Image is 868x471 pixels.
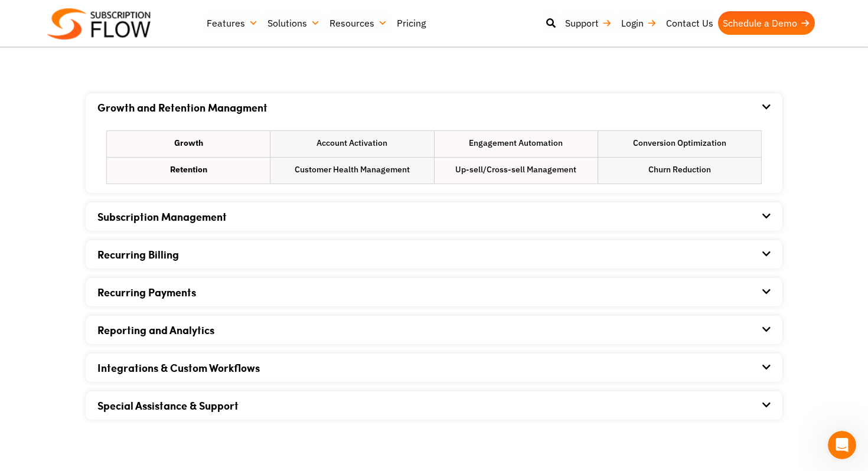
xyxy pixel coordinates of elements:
img: Subscriptionflow [47,8,151,40]
a: Schedule a Demo [718,11,815,35]
a: Contact Us [661,11,718,35]
div: Recurring Billing [97,240,771,269]
a: Subscription Management [97,209,227,224]
div: Special Assistance & Support [97,391,771,420]
strong: Retention [170,163,207,176]
a: Special Assistance & Support [97,398,239,413]
a: Recurring Billing [97,247,179,262]
div: Subscription Management [97,202,771,231]
a: Support [560,11,616,35]
li: Account Activation [270,131,433,157]
li: Up-sell/Cross-sell Management [435,158,598,184]
strong: Growth [174,137,203,149]
li: Churn Reduction [598,158,761,184]
a: Pricing [392,11,430,35]
div: Reporting and Analytics [97,316,771,344]
li: Conversion Optimization [598,131,761,157]
li: Engagement Automation [435,131,598,157]
li: Customer Health Management [270,158,433,184]
a: Reporting and Analytics [97,322,214,338]
div: Integrations & Custom Workflows [97,354,771,382]
iframe: Intercom live chat [828,431,856,459]
div: Growth and Retention Managment [97,122,771,193]
a: Resources [325,11,392,35]
div: Growth and Retention Managment [97,93,771,122]
a: Solutions [263,11,325,35]
a: Recurring Payments [97,284,196,300]
a: Growth and Retention Managment [97,100,267,115]
a: Login [616,11,661,35]
div: Recurring Payments [97,278,771,306]
a: Integrations & Custom Workflows [97,360,260,375]
a: Features [202,11,263,35]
